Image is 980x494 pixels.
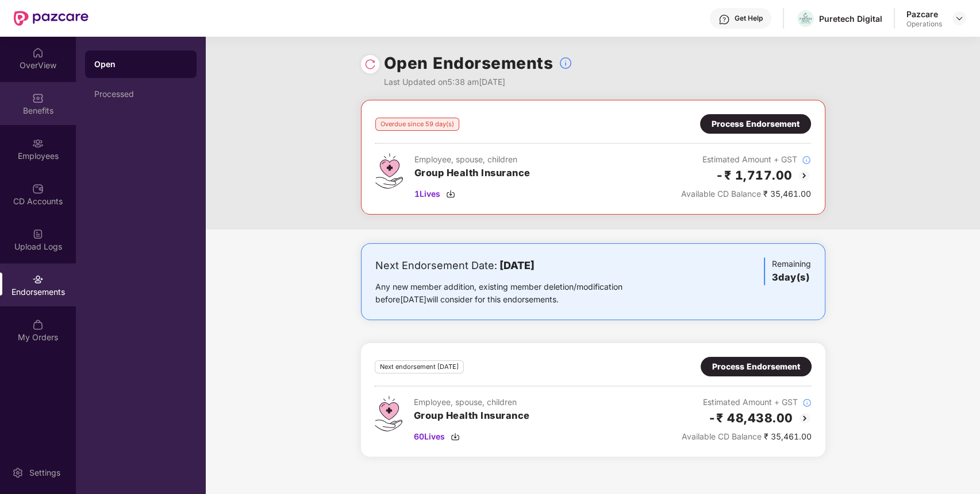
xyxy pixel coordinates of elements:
div: Estimated Amount + GST [682,396,812,409]
div: Process Endorsement [712,360,800,373]
div: Settings [26,467,64,479]
div: Last Updated on 5:38 am[DATE] [384,76,573,88]
img: svg+xml;base64,PHN2ZyBpZD0iSW5mb18tXzMyeDMyIiBkYXRhLW5hbWU9IkluZm8gLSAzMngzMiIgeG1sbnM9Imh0dHA6Ly... [802,155,811,165]
div: ₹ 35,461.00 [682,430,812,443]
img: svg+xml;base64,PHN2ZyBpZD0iSW5mb18tXzMyeDMyIiBkYXRhLW5hbWU9IkluZm8gLSAzMngzMiIgeG1sbnM9Imh0dHA6Ly... [802,398,812,407]
h1: Open Endorsements [384,50,554,76]
span: 1 Lives [414,188,440,200]
img: svg+xml;base64,PHN2ZyBpZD0iRW5kb3JzZW1lbnRzIiB4bWxucz0iaHR0cDovL3d3dy53My5vcmcvMjAwMC9zdmciIHdpZH... [32,274,44,285]
div: Puretech Digital [819,13,882,24]
b: [DATE] [499,259,535,271]
h3: 3 day(s) [772,270,811,285]
img: New Pazcare Logo [14,11,89,26]
div: Overdue since 59 day(s) [375,118,459,131]
div: Process Endorsement [712,118,800,130]
img: svg+xml;base64,PHN2ZyBpZD0iUmVsb2FkLTMyeDMyIiB4bWxucz0iaHR0cDovL3d3dy53My5vcmcvMjAwMC9zdmciIHdpZH... [364,59,376,70]
span: 60 Lives [414,430,445,443]
img: svg+xml;base64,PHN2ZyB4bWxucz0iaHR0cDovL3d3dy53My5vcmcvMjAwMC9zdmciIHdpZHRoPSI0Ny43MTQiIGhlaWdodD... [375,396,402,431]
img: svg+xml;base64,PHN2ZyBpZD0iQmFjay0yMHgyMCIgeG1sbnM9Imh0dHA6Ly93d3cudzMub3JnLzIwMDAvc3ZnIiB3aWR0aD... [798,411,812,425]
img: svg+xml;base64,PHN2ZyBpZD0iRHJvcGRvd24tMzJ4MzIiIHhtbG5zPSJodHRwOi8vd3d3LnczLm9yZy8yMDAwL3N2ZyIgd2... [955,14,964,23]
div: Employee, spouse, children [414,153,531,166]
div: Pazcare [906,9,942,20]
h2: -₹ 48,438.00 [708,409,793,427]
div: Open [94,59,187,70]
img: Puretech%20Logo%20Dark%20-Vertical.png [797,10,814,27]
div: ₹ 35,461.00 [681,188,811,200]
img: svg+xml;base64,PHN2ZyB4bWxucz0iaHR0cDovL3d3dy53My5vcmcvMjAwMC9zdmciIHdpZHRoPSI0Ny43MTQiIGhlaWdodD... [375,153,403,189]
span: Available CD Balance [682,431,762,441]
img: svg+xml;base64,PHN2ZyBpZD0iU2V0dGluZy0yMHgyMCIgeG1sbnM9Imh0dHA6Ly93d3cudzMub3JnLzIwMDAvc3ZnIiB3aW... [12,467,24,479]
div: Any new member addition, existing member deletion/modification before [DATE] will consider for th... [375,281,659,306]
img: svg+xml;base64,PHN2ZyBpZD0iQ0RfQWNjb3VudHMiIGRhdGEtbmFtZT0iQ0QgQWNjb3VudHMiIHhtbG5zPSJodHRwOi8vd3... [32,183,44,195]
img: svg+xml;base64,PHN2ZyBpZD0iRG93bmxvYWQtMzJ4MzIiIHhtbG5zPSJodHRwOi8vd3d3LnczLm9yZy8yMDAwL3N2ZyIgd2... [446,189,455,199]
div: Get Help [735,14,763,23]
div: Processed [94,90,187,99]
div: Next Endorsement Date: [375,258,659,274]
span: Available CD Balance [681,189,761,199]
img: svg+xml;base64,PHN2ZyBpZD0iRW1wbG95ZWVzIiB4bWxucz0iaHR0cDovL3d3dy53My5vcmcvMjAwMC9zdmciIHdpZHRoPS... [32,138,44,149]
img: svg+xml;base64,PHN2ZyBpZD0iTXlfT3JkZXJzIiBkYXRhLW5hbWU9Ik15IE9yZGVycyIgeG1sbnM9Imh0dHA6Ly93d3cudz... [32,319,44,330]
div: Next endorsement [DATE] [375,360,464,374]
h2: -₹ 1,717.00 [716,166,793,185]
div: Remaining [764,258,811,285]
img: svg+xml;base64,PHN2ZyBpZD0iRG93bmxvYWQtMzJ4MzIiIHhtbG5zPSJodHRwOi8vd3d3LnczLm9yZy8yMDAwL3N2ZyIgd2... [451,432,460,441]
h3: Group Health Insurance [414,166,531,181]
div: Operations [906,20,942,29]
img: svg+xml;base64,PHN2ZyBpZD0iSGVscC0zMngzMiIgeG1sbnM9Imh0dHA6Ly93d3cudzMub3JnLzIwMDAvc3ZnIiB3aWR0aD... [718,14,730,25]
div: Estimated Amount + GST [681,153,811,166]
h3: Group Health Insurance [414,409,530,423]
img: svg+xml;base64,PHN2ZyBpZD0iSW5mb18tXzMyeDMyIiBkYXRhLW5hbWU9IkluZm8gLSAzMngzMiIgeG1sbnM9Imh0dHA6Ly... [559,56,572,70]
img: svg+xml;base64,PHN2ZyBpZD0iQmVuZWZpdHMiIHhtbG5zPSJodHRwOi8vd3d3LnczLm9yZy8yMDAwL3N2ZyIgd2lkdGg9Ij... [32,92,44,104]
img: svg+xml;base64,PHN2ZyBpZD0iSG9tZSIgeG1sbnM9Imh0dHA6Ly93d3cudzMub3JnLzIwMDAvc3ZnIiB3aWR0aD0iMjAiIG... [32,47,44,59]
img: svg+xml;base64,PHN2ZyBpZD0iQmFjay0yMHgyMCIgeG1sbnM9Imh0dHA6Ly93d3cudzMub3JnLzIwMDAvc3ZnIiB3aWR0aD... [797,169,811,182]
img: svg+xml;base64,PHN2ZyBpZD0iVXBsb2FkX0xvZ3MiIGRhdGEtbmFtZT0iVXBsb2FkIExvZ3MiIHhtbG5zPSJodHRwOi8vd3... [32,228,44,240]
div: Employee, spouse, children [414,396,530,409]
